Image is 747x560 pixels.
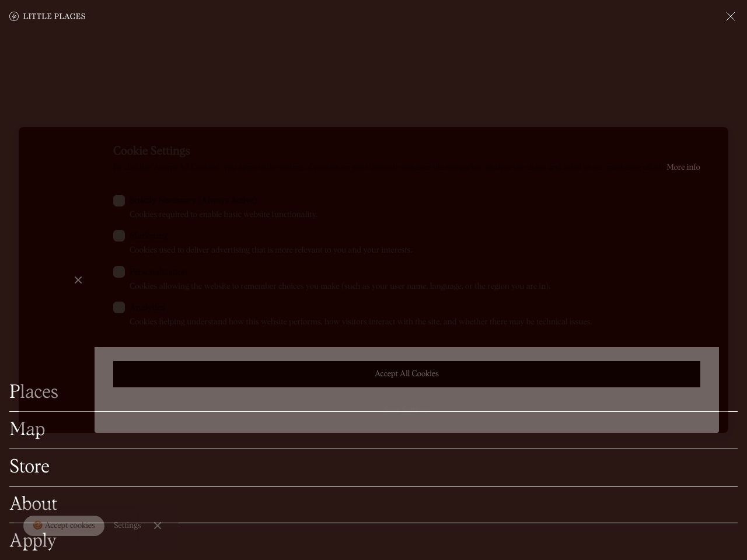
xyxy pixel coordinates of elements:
[130,245,700,257] div: Cookies used to deliver advertising that is more relevant to you and your interests.
[666,163,700,171] a: More info
[130,302,165,314] span: Analytics
[113,361,700,387] a: Accept All Cookies
[113,162,700,174] div: By clicking “Accept All Cookies”, you agree to the storing of cookies on your device to enhance s...
[67,268,90,292] a: Close Cookie Preference Manager
[113,406,700,414] div: Save Settings
[130,317,700,328] div: Cookies helping understand how this website performs, how visitors interact with the site, and wh...
[130,281,700,293] div: Cookies allowing the website to remember choices you make (such as your user name, language, or t...
[113,397,700,423] a: Save Settings
[130,267,187,279] span: Personalization
[113,174,700,416] form: ck-form
[125,370,688,378] div: Accept All Cookies
[130,209,700,221] div: Cookies required to enable basic website functionality.
[130,195,700,207] div: Strictly Necessary (Always Active)
[113,143,700,160] div: Cookie Settings
[130,230,168,243] span: Marketing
